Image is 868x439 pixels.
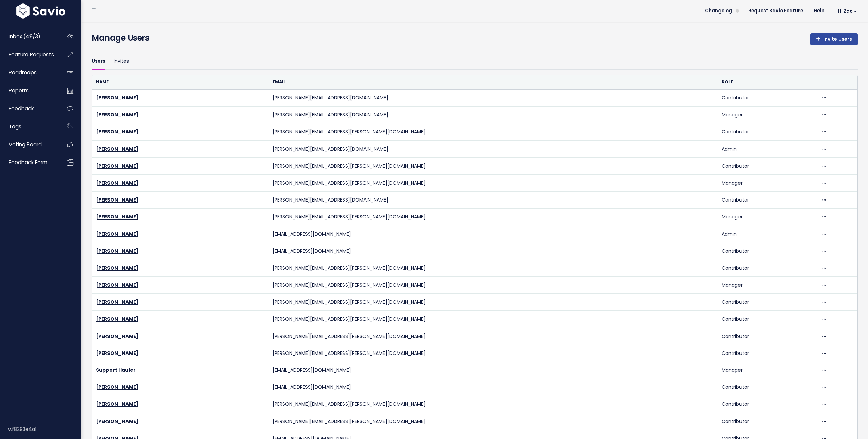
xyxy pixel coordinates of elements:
[96,418,138,425] a: [PERSON_NAME]
[92,75,269,89] th: Name
[838,8,857,14] span: Hi Zac
[96,94,138,101] a: [PERSON_NAME]
[717,90,817,107] td: Contributor
[717,209,817,226] td: Manager
[9,69,37,76] span: Roadmaps
[2,155,56,170] a: Feedback form
[717,75,817,89] th: Role
[9,51,54,58] span: Feature Requests
[269,379,717,396] td: [EMAIL_ADDRESS][DOMAIN_NAME]
[810,33,858,45] a: Invite Users
[96,367,136,374] a: Support Hauler
[96,401,138,407] a: [PERSON_NAME]
[717,311,817,328] td: Contributor
[2,29,56,44] a: Inbox (49/3)
[269,75,717,89] th: Email
[9,33,40,40] span: Inbox (49/3)
[269,107,717,123] td: [PERSON_NAME][EMAIL_ADDRESS][DOMAIN_NAME]
[2,101,56,116] a: Feedback
[269,260,717,276] td: [PERSON_NAME][EMAIL_ADDRESS][PERSON_NAME][DOMAIN_NAME]
[269,192,717,209] td: [PERSON_NAME][EMAIL_ADDRESS][DOMAIN_NAME]
[717,107,817,123] td: Manager
[9,105,34,112] span: Feedback
[96,299,138,305] a: [PERSON_NAME]
[717,123,817,140] td: Contributor
[96,163,138,169] a: [PERSON_NAME]
[2,47,56,62] a: Feature Requests
[269,174,717,191] td: [PERSON_NAME][EMAIL_ADDRESS][PERSON_NAME][DOMAIN_NAME]
[717,174,817,191] td: Manager
[717,345,817,362] td: Contributor
[717,294,817,311] td: Contributor
[96,265,138,271] a: [PERSON_NAME]
[269,413,717,430] td: [PERSON_NAME][EMAIL_ADDRESS][PERSON_NAME][DOMAIN_NAME]
[269,362,717,379] td: [EMAIL_ADDRESS][DOMAIN_NAME]
[269,140,717,157] td: [PERSON_NAME][EMAIL_ADDRESS][DOMAIN_NAME]
[269,243,717,260] td: [EMAIL_ADDRESS][DOMAIN_NAME]
[96,128,138,135] a: [PERSON_NAME]
[830,6,863,16] a: Hi Zac
[269,294,717,311] td: [PERSON_NAME][EMAIL_ADDRESS][PERSON_NAME][DOMAIN_NAME]
[15,3,67,19] img: logo-white.9d6f32f41409.svg
[269,345,717,362] td: [PERSON_NAME][EMAIL_ADDRESS][PERSON_NAME][DOMAIN_NAME]
[92,54,105,70] a: Users
[2,65,56,80] a: Roadmaps
[96,231,138,237] a: [PERSON_NAME]
[717,157,817,174] td: Contributor
[717,379,817,396] td: Contributor
[269,277,717,294] td: [PERSON_NAME][EMAIL_ADDRESS][PERSON_NAME][DOMAIN_NAME]
[96,196,138,203] a: [PERSON_NAME]
[96,179,138,186] a: [PERSON_NAME]
[269,396,717,413] td: [PERSON_NAME][EMAIL_ADDRESS][PERSON_NAME][DOMAIN_NAME]
[717,140,817,157] td: Admin
[717,396,817,413] td: Contributor
[96,213,138,220] a: [PERSON_NAME]
[269,123,717,140] td: [PERSON_NAME][EMAIL_ADDRESS][PERSON_NAME][DOMAIN_NAME]
[269,90,717,107] td: [PERSON_NAME][EMAIL_ADDRESS][DOMAIN_NAME]
[114,54,129,70] a: Invites
[717,243,817,260] td: Contributor
[96,350,138,357] a: [PERSON_NAME]
[96,146,138,152] a: [PERSON_NAME]
[717,277,817,294] td: Manager
[743,6,808,16] a: Request Savio Feature
[717,328,817,345] td: Contributor
[2,137,56,152] a: Voting Board
[269,157,717,174] td: [PERSON_NAME][EMAIL_ADDRESS][PERSON_NAME][DOMAIN_NAME]
[9,87,29,94] span: Reports
[808,6,830,16] a: Help
[96,333,138,340] a: [PERSON_NAME]
[717,362,817,379] td: Manager
[269,226,717,243] td: [EMAIL_ADDRESS][DOMAIN_NAME]
[717,192,817,209] td: Contributor
[96,111,138,118] a: [PERSON_NAME]
[269,311,717,328] td: [PERSON_NAME][EMAIL_ADDRESS][PERSON_NAME][DOMAIN_NAME]
[2,83,56,98] a: Reports
[717,260,817,276] td: Contributor
[96,282,138,288] a: [PERSON_NAME]
[96,384,138,390] a: [PERSON_NAME]
[9,159,47,166] span: Feedback form
[717,226,817,243] td: Admin
[92,32,149,44] h4: Manage Users
[8,420,81,438] div: v.f8293e4a1
[96,316,138,322] a: [PERSON_NAME]
[269,209,717,226] td: [PERSON_NAME][EMAIL_ADDRESS][PERSON_NAME][DOMAIN_NAME]
[9,141,42,148] span: Voting Board
[2,119,56,134] a: Tags
[96,248,138,254] a: [PERSON_NAME]
[705,8,732,13] span: Changelog
[9,123,21,130] span: Tags
[269,328,717,345] td: [PERSON_NAME][EMAIL_ADDRESS][PERSON_NAME][DOMAIN_NAME]
[717,413,817,430] td: Contributor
